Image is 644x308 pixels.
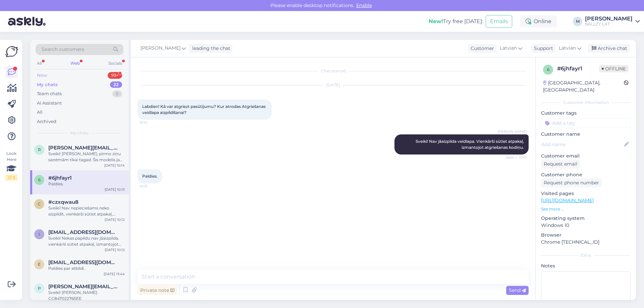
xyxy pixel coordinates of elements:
div: Try free [DATE]: [429,17,483,25]
span: Enable [354,2,374,8]
p: Customer email [541,152,631,160]
div: Socials [107,59,123,68]
div: [DATE] 10:12 [105,217,125,222]
span: Labdien! Kā var atgriezt pasūtījumu? Kur atrodas Atgriešanas veidlapa aizpildīšanai? [142,104,267,115]
div: Extra [541,252,631,258]
span: r [38,147,41,152]
span: i [39,232,40,237]
div: Archived [37,118,56,125]
span: Send [509,287,526,293]
span: Paldies. [142,174,158,179]
span: e [38,262,41,267]
p: Customer name [541,131,631,138]
div: BALLZY LAT [585,21,633,27]
span: petersons.oskars@inbox.lv [48,284,118,290]
p: Notes [541,262,631,269]
img: Askly Logo [5,45,18,58]
div: 22 [110,81,122,88]
div: Look Here [5,150,17,181]
div: M [573,17,582,26]
p: Operating system [541,215,631,222]
div: Private note [138,286,177,295]
div: [DATE] 10:13 [105,187,125,192]
span: Latvian [500,45,517,52]
div: Request phone number [541,178,602,187]
a: [URL][DOMAIN_NAME] [541,197,594,203]
div: Paldies par atbildi. [48,265,125,271]
div: [DATE] 13:44 [104,271,125,276]
div: 99+ [108,72,122,79]
div: # 6jhfayr1 [557,65,599,73]
span: 10:12 [140,120,165,125]
span: edgars.petrosjus@gmail.com [48,259,118,265]
span: 6 [547,67,549,72]
div: AI Assistant [37,100,62,107]
span: [PERSON_NAME] [141,45,180,52]
div: Web [69,59,81,68]
div: Customer [468,45,494,52]
span: Search customers [42,46,84,53]
span: My chats [70,130,89,136]
input: Add a tag [541,118,631,128]
p: Chrome [TECHNICAL_ID] [541,239,631,246]
span: #6jhfayr1 [48,175,72,181]
span: Sveiki! Nav jāaizpilda veidlapa. Vienkārši sūtiet atpakaļ, izmantojot atgriešanas kodiņu. [416,139,525,150]
div: [GEOGRAPHIC_DATA], [GEOGRAPHIC_DATA] [543,79,624,94]
div: Sveiki! [PERSON_NAME], pirmo ziņu saņēmām tikai tagad. Šis modelis jau sen atpakaļ mums bija, tik... [48,151,125,163]
div: Chat started [138,68,529,74]
span: 10:13 [140,184,165,189]
div: [PERSON_NAME] [585,16,633,21]
span: Offline [599,65,629,72]
b: New! [429,18,443,24]
div: Request email [541,160,580,169]
span: ralfs.andersons08@gmail.com [48,145,118,151]
div: Support [531,45,553,52]
span: Latvian [559,45,576,52]
button: Emails [486,15,512,28]
span: Seen ✓ 10:13 [501,155,527,160]
div: [DATE] 10:12 [105,247,125,252]
div: New [37,72,47,79]
div: All [37,109,43,116]
div: [DATE] 10:14 [104,163,125,168]
p: Customer phone [541,171,631,178]
div: Team chats [37,90,62,97]
div: Sveiki! Nav nepieciešams neko aizpildīt, vienkārši sūtiet atpakaļ, izmantojot atgriešanas kodiņu. [48,205,125,217]
div: leading the chat [190,45,230,52]
div: Sveiki! [PERSON_NAME]: CC847022765EE [48,290,125,302]
span: c [38,201,41,206]
div: Online [520,15,557,27]
p: Customer tags [541,110,631,117]
div: Customer information [541,100,631,106]
span: [PERSON_NAME] [498,129,527,134]
span: inesekotane@inbox.lv [48,229,118,235]
p: Visited pages [541,190,631,197]
p: Browser [541,232,631,239]
div: 2 / 3 [5,175,17,181]
div: All [36,59,43,68]
span: 6 [38,177,41,182]
a: [PERSON_NAME]BALLZY LAT [585,16,640,27]
div: Sveiki! Nekas papildu nav jāaizpilda, vienkārši sūtiet atpakaļ, izmantojot atgriešanas kodiņu. :) [48,235,125,247]
input: Add name [541,141,623,148]
div: Paldies. [48,181,125,187]
span: p [38,286,41,291]
div: Archive chat [588,44,630,53]
p: Windows 10 [541,222,631,229]
div: 0 [112,90,122,97]
div: [DATE] [138,82,529,88]
p: See more ... [541,206,631,212]
span: #czxqwau8 [48,199,78,205]
div: My chats [37,81,58,88]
